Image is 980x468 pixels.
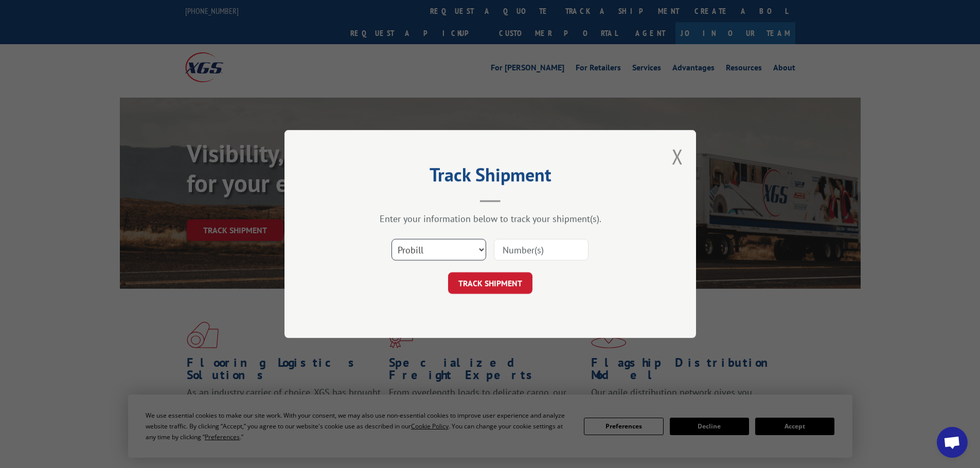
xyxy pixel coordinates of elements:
[336,167,645,187] h2: Track Shipment
[937,427,968,458] div: Open chat
[672,143,683,170] button: Close modal
[336,213,645,224] div: Enter your information below to track your shipment(s).
[448,272,532,294] button: TRACK SHIPMENT
[494,239,589,260] input: Number(s)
